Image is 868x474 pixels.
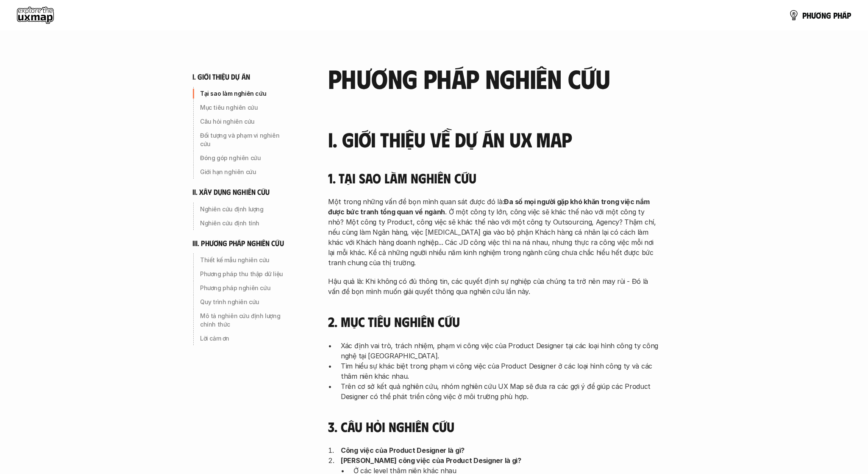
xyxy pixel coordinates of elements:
p: Câu hỏi nghiên cứu [200,117,291,126]
p: Tìm hiểu sự khác biệt trong phạm vi công việc của Product Designer ở các loại hình công ty và các... [341,361,659,381]
a: Lời cảm ơn [192,332,294,345]
p: Nghiên cứu định lượng [200,205,291,213]
a: Mục tiêu nghiên cứu [192,101,294,114]
a: Quy trình nghiên cứu [192,295,294,309]
p: Thiết kế mẫu nghiên cứu [200,256,291,264]
a: Phương pháp thu thập dữ liệu [192,267,294,281]
p: Đóng góp nghiên cứu [200,154,291,162]
span: n [821,11,826,20]
p: Giới hạn nghiên cứu [200,168,291,176]
p: Đối tượng và phạm vi nghiên cứu [200,131,291,148]
span: ư [811,11,816,20]
h6: iii. phương pháp nghiên cứu [192,238,284,248]
p: Lời cảm ơn [200,334,291,343]
span: g [826,11,831,20]
p: Phương pháp nghiên cứu [200,284,291,292]
span: p [847,11,851,20]
strong: [PERSON_NAME] công việc của Product Designer là gì? [341,456,521,465]
p: Mô tả nghiên cứu định lượng chính thức [200,312,291,329]
h6: ii. xây dựng nghiên cứu [192,187,270,197]
a: Nghiên cứu định lượng [192,202,294,216]
h4: 2. Mục tiêu nghiên cứu [328,313,659,330]
p: Hậu quả là: Khi không có đủ thông tin, các quyết định sự nghiệp của chúng ta trở nên may rủi - Đó... [328,276,659,297]
span: h [837,11,842,20]
h3: I. Giới thiệu về dự án UX Map [328,128,659,151]
span: p [833,11,837,20]
a: Thiết kế mẫu nghiên cứu [192,253,294,267]
a: Mô tả nghiên cứu định lượng chính thức [192,309,294,331]
h4: 3. Câu hỏi nghiên cứu [328,419,659,435]
p: Quy trình nghiên cứu [200,298,291,306]
p: Tại sao làm nghiên cứu [200,89,291,98]
p: Mục tiêu nghiên cứu [200,103,291,112]
a: Phương pháp nghiên cứu [192,281,294,295]
p: Phương pháp thu thập dữ liệu [200,270,291,278]
span: p [802,11,807,20]
p: Xác định vai trò, trách nhiệm, phạm vi công việc của Product Designer tại các loại hình công ty c... [341,341,659,361]
a: Giới hạn nghiên cứu [192,165,294,179]
p: Trên cơ sở kết quả nghiên cứu, nhóm nghiên cứu UX Map sẽ đưa ra các gợi ý để giúp các Product Des... [341,381,659,402]
strong: Công việc của Product Designer là gì? [341,446,465,455]
a: Câu hỏi nghiên cứu [192,115,294,128]
a: Nghiên cứu định tính [192,216,294,230]
a: Tại sao làm nghiên cứu [192,87,294,100]
span: á [842,11,847,20]
a: phươngpháp [789,7,851,24]
a: Đóng góp nghiên cứu [192,151,294,165]
p: Một trong những vấn đề bọn mình quan sát được đó là: . Ở một công ty lớn, công việc sẽ khác thế n... [328,197,659,268]
h2: phương pháp nghiên cứu [328,64,659,92]
span: ơ [816,11,821,20]
span: h [807,11,811,20]
a: Đối tượng và phạm vi nghiên cứu [192,129,294,151]
h4: 1. Tại sao làm nghiên cứu [328,170,659,186]
h6: i. giới thiệu dự án [192,72,250,82]
p: Nghiên cứu định tính [200,219,291,227]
